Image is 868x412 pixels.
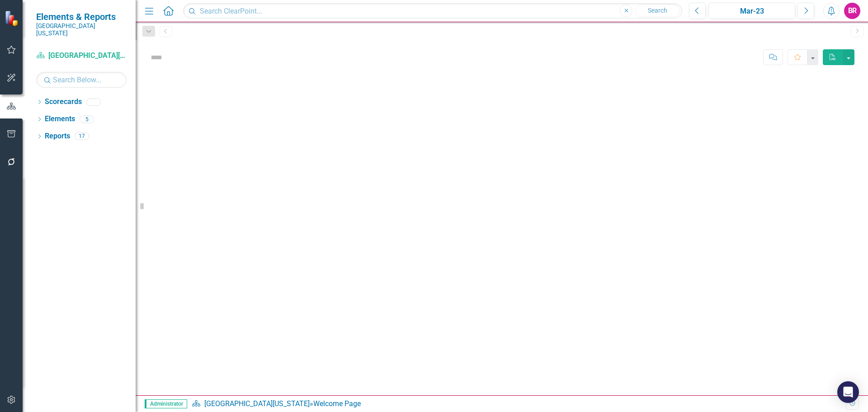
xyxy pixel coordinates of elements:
button: Search [635,5,680,17]
input: Search ClearPoint... [183,3,682,19]
button: BR [844,3,860,19]
span: Elements & Reports [36,11,127,22]
a: Scorecards [45,97,82,107]
a: [GEOGRAPHIC_DATA][US_STATE] [36,51,127,61]
a: [GEOGRAPHIC_DATA][US_STATE] [204,399,310,408]
button: Mar-23 [708,3,795,19]
a: Elements [45,114,75,124]
input: Search Below... [36,72,127,88]
div: Welcome Page [313,399,361,408]
span: Search [648,7,667,14]
div: Mar-23 [712,6,792,17]
div: 5 [80,115,94,123]
span: Administrator [145,399,187,408]
div: » [192,399,846,409]
div: 17 [75,133,89,140]
a: Reports [45,131,70,142]
div: Open Intercom Messenger [837,381,859,403]
img: ClearPoint Strategy [5,10,21,26]
small: [GEOGRAPHIC_DATA][US_STATE] [36,22,127,37]
img: Not Defined [149,50,164,65]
